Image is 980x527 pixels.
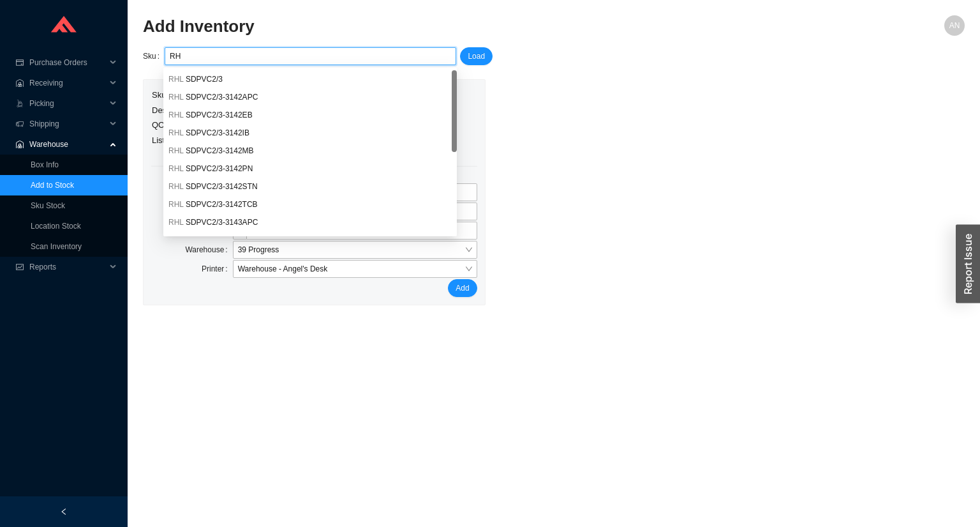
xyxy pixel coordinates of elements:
span: RHL [168,75,184,84]
span: SDPVC2/3-3142APC [186,93,258,102]
span: AN [949,15,960,36]
label: Printer [202,260,233,278]
span: left [60,508,68,516]
h2: Add Inventory [143,15,759,38]
span: RHL [168,218,184,227]
span: SDPVC2/3-3142STN [186,182,258,191]
span: SDPVC2/3 [186,75,223,84]
span: RHL [168,200,184,209]
span: Add [456,282,469,294]
a: Sku Stock [31,201,65,210]
span: Warehouse [29,134,106,155]
span: RHL [168,111,184,119]
a: Scan Inventory [31,242,82,251]
button: Load [460,47,493,65]
td: Description [151,103,247,118]
td: List Price [151,133,247,148]
span: Shipping [29,114,106,134]
a: Location Stock [31,222,81,231]
span: fund [15,263,24,271]
span: SDPVC2/3-3142PN [186,164,253,173]
span: Purchase Orders [29,52,106,73]
span: Reports [29,257,106,277]
a: Box Info [31,160,59,169]
label: Sku [143,47,165,65]
span: RHL [168,128,184,137]
a: Add to Stock [31,181,74,190]
span: SDPVC2/3-3142TCB [186,200,258,209]
span: RHL [168,182,184,191]
span: SDPVC2/3-3142MB [186,146,254,155]
span: SDPVC2/3-3143APC [186,218,258,227]
span: Warehouse - Angel's Desk [238,261,472,277]
span: Picking [29,93,106,114]
span: Receiving [29,73,106,93]
span: 39 Progress [238,241,472,258]
label: Warehouse [185,241,232,259]
td: Sku [151,88,247,103]
td: QOH [151,118,247,133]
span: RHL [168,164,184,173]
span: RHL [168,93,184,102]
button: Add [448,279,477,297]
span: Load [468,50,485,63]
span: SDPVC2/3-3142IB [186,128,249,137]
span: SDPVC2/3-3142EB [186,111,253,119]
span: RHL [168,146,184,155]
span: credit-card [15,59,24,66]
